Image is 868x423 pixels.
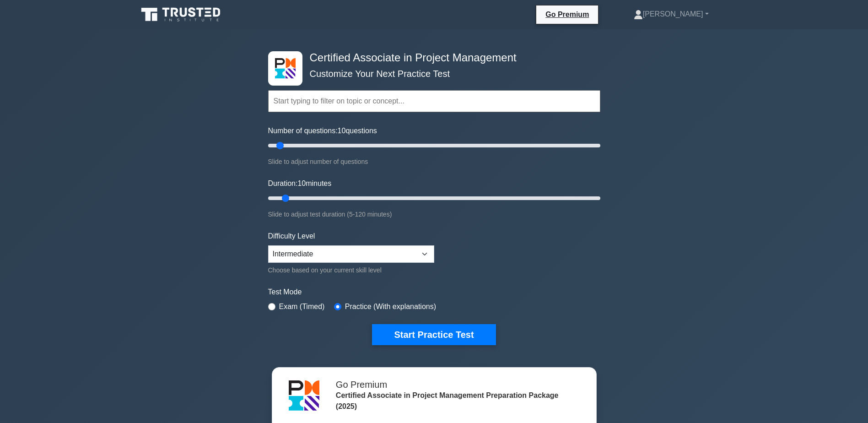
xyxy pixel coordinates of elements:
span: 10 [338,127,346,135]
label: Duration: minutes [268,178,332,189]
h4: Certified Associate in Project Management [306,51,555,65]
a: Go Premium [540,9,594,20]
div: Slide to adjust number of questions [268,156,600,167]
label: Practice (With explanations) [345,301,436,312]
span: 10 [297,179,306,187]
div: Choose based on your current skill level [268,265,434,276]
input: Start typing to filter on topic or concept... [268,90,600,112]
label: Exam (Timed) [279,301,325,312]
label: Number of questions: questions [268,125,377,136]
div: Slide to adjust test duration (5-120 minutes) [268,209,600,220]
label: Test Mode [268,287,600,298]
label: Difficulty Level [268,231,315,242]
button: Start Practice Test [372,324,496,345]
a: [PERSON_NAME] [612,5,731,23]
